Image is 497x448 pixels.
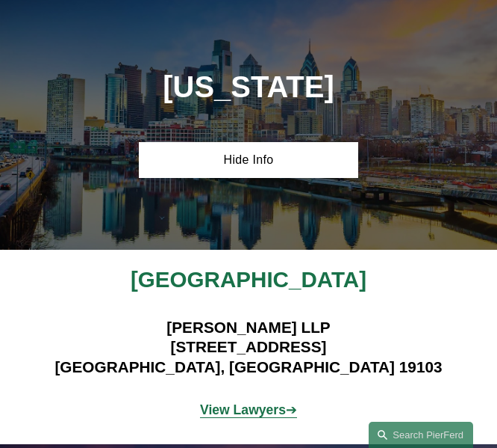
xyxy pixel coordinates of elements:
a: Hide Info [139,142,357,178]
a: View Lawyers➔ [200,402,297,417]
h1: [US_STATE] [30,70,467,105]
h4: [PERSON_NAME] LLP [STREET_ADDRESS] [GEOGRAPHIC_DATA], [GEOGRAPHIC_DATA] 19103 [30,318,467,377]
span: [GEOGRAPHIC_DATA] [131,267,366,292]
span: ➔ [200,402,297,417]
strong: View Lawyers [200,402,286,417]
a: Search this site [369,422,473,448]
